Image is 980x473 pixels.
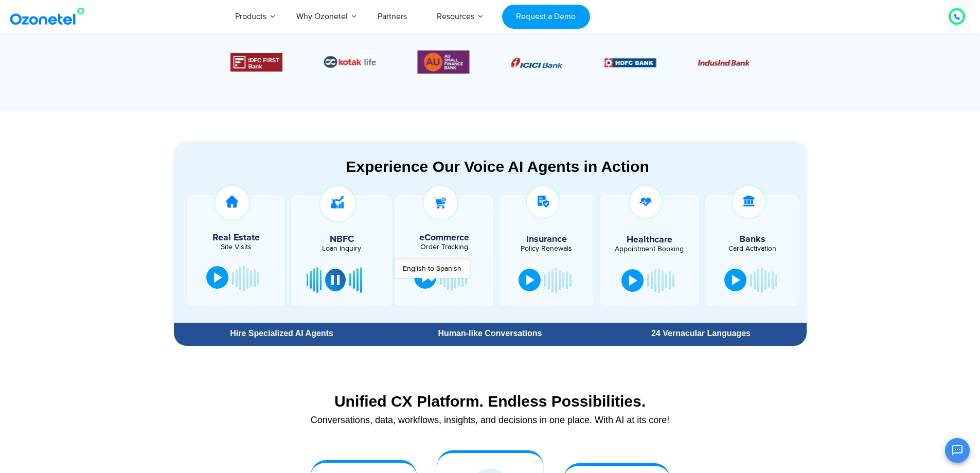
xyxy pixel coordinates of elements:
button: Open chat [945,438,970,463]
div: Image Carousel [230,48,750,76]
div: 6 / 6 [417,48,469,76]
div: 1 / 6 [511,56,563,68]
div: 24 Vernacular Languages [600,329,801,338]
h5: Real Estate [192,233,280,242]
a: Request a Demo [502,5,590,29]
div: 3 / 6 [698,56,750,68]
div: 4 / 6 [230,53,282,72]
h5: Insurance [505,235,589,244]
h5: Banks [710,235,794,244]
div: Human-like Conversations [389,329,590,338]
div: Experience Our Voice AI Agents in Action [184,157,811,176]
div: 5 / 6 [324,55,376,69]
div: Policy Renewals [505,245,589,252]
div: 2 / 6 [604,56,656,68]
img: Picture8.png [511,58,563,68]
h5: eCommerce [400,233,488,242]
img: Picture26.jpg [324,55,376,69]
div: Order Tracking [400,243,488,251]
img: Picture12.png [230,53,282,72]
img: Picture10.png [698,60,750,66]
div: Site Visits [192,243,280,251]
div: Card Activation [710,245,794,252]
div: Appointment Booking [608,246,691,253]
img: Picture13.png [417,48,469,76]
div: Conversations, data, workflows, insights, and decisions in one place. With AI at its core! [179,415,801,425]
div: Loan Inquiry [296,245,387,252]
img: Picture9.png [604,58,656,67]
div: Unified CX Platform. Endless Possibilities. [179,392,801,410]
h5: Healthcare [608,235,691,244]
div: Hire Specialized AI Agents [179,329,385,338]
h5: NBFC [296,235,387,244]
